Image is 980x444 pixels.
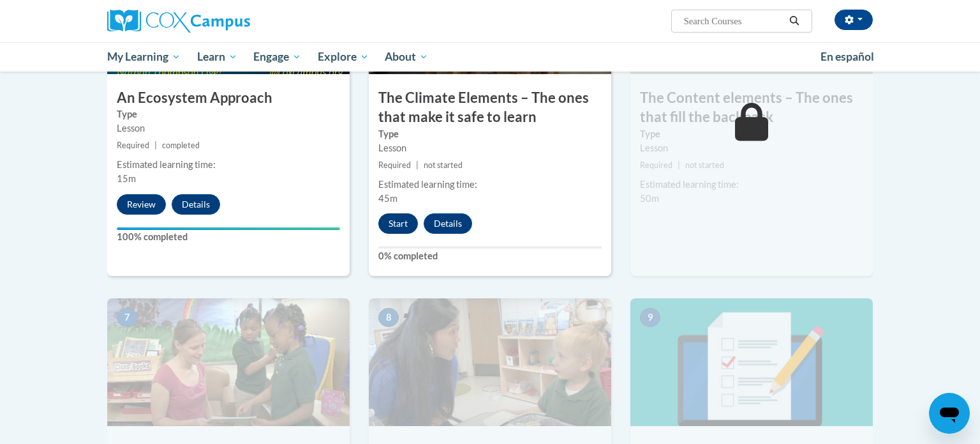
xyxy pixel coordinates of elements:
[117,121,340,135] div: Lesson
[929,393,970,434] iframe: Button to launch messaging window
[640,141,863,155] div: Lesson
[820,50,874,63] span: En español
[162,141,200,150] span: completed
[424,213,472,234] button: Details
[107,10,250,33] img: Cox Campus
[245,42,309,72] a: Engage
[378,213,418,234] button: Start
[107,88,350,108] h3: An Ecosystem Approach
[378,249,602,263] label: 0% completed
[378,141,602,155] div: Lesson
[640,178,863,192] div: Estimated learning time:
[88,42,892,72] div: Main menu
[378,160,411,170] span: Required
[117,173,136,184] span: 15m
[189,42,246,72] a: Learn
[685,160,724,170] span: not started
[117,230,340,244] label: 100% completed
[154,141,157,150] span: |
[107,298,350,426] img: Course Image
[630,88,873,128] h3: The Content elements – The ones that fill the backpack
[630,298,873,426] img: Course Image
[378,193,397,204] span: 45m
[369,298,611,426] img: Course Image
[377,42,437,72] a: About
[197,49,237,65] span: Learn
[640,160,672,170] span: Required
[318,49,369,65] span: Explore
[117,194,166,215] button: Review
[369,88,611,128] h3: The Climate Elements – The ones that make it safe to learn
[424,160,463,170] span: not started
[99,42,189,72] a: My Learning
[640,127,863,141] label: Type
[117,227,340,230] div: Your progress
[253,49,301,65] span: Engage
[117,308,137,327] span: 7
[812,43,882,70] a: En español
[785,13,804,29] button: Search
[172,194,220,215] button: Details
[117,107,340,121] label: Type
[835,10,873,30] button: Account Settings
[117,158,340,172] div: Estimated learning time:
[378,127,602,141] label: Type
[107,10,350,33] a: Cox Campus
[378,178,602,192] div: Estimated learning time:
[640,308,660,327] span: 9
[378,308,399,327] span: 8
[416,160,419,170] span: |
[683,13,785,29] input: Search Courses
[309,42,377,72] a: Explore
[117,141,149,150] span: Required
[678,160,680,170] span: |
[385,49,428,65] span: About
[640,193,659,204] span: 50m
[107,49,181,65] span: My Learning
